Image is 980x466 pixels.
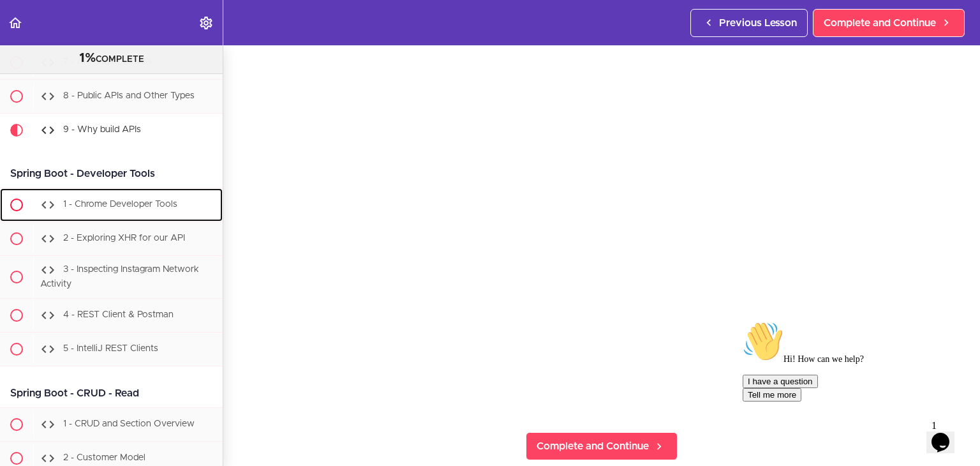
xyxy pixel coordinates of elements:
img: :wave: [5,5,46,46]
span: 8 - Public APIs and Other Types [63,91,195,100]
span: 5 - IntelliJ REST Clients [63,344,158,353]
div: COMPLETE [16,50,207,67]
span: Complete and Continue [537,439,649,454]
a: Previous Lesson [690,9,808,37]
span: 2 - Exploring XHR for our API [63,234,185,243]
span: 4 - REST Client & Postman [63,310,174,319]
span: 9 - Why build APIs [63,125,141,134]
iframe: chat widget [926,415,967,453]
iframe: chat widget [738,316,967,409]
a: Complete and Continue [813,9,965,37]
span: 2 - Customer Model [63,453,145,462]
span: Complete and Continue [824,15,936,31]
a: Complete and Continue [526,432,678,460]
button: Tell me more [5,72,64,86]
svg: Settings Menu [198,15,214,31]
div: 👋Hi! How can we help?I have a questionTell me more [5,5,235,86]
svg: Back to course curriculum [8,15,23,31]
span: 1 - Chrome Developer Tools [63,200,177,209]
span: 3 - Inspecting Instagram Network Activity [40,265,199,289]
button: I have a question [5,59,80,72]
span: Previous Lesson [719,15,797,31]
span: 1 - CRUD and Section Overview [63,419,195,428]
span: Hi! How can we help? [5,38,126,48]
span: 1% [79,52,96,64]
